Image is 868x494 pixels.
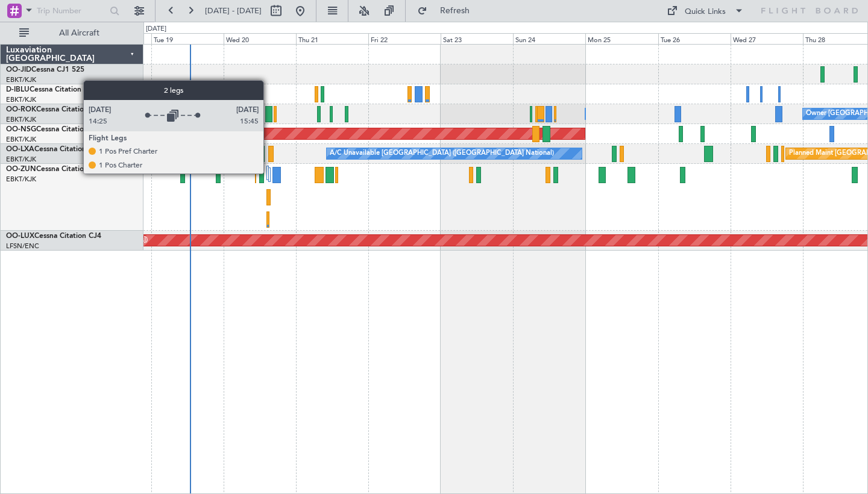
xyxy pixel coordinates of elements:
span: Refresh [430,7,480,15]
span: All Aircraft [31,29,127,37]
a: EBKT/KJK [6,135,36,144]
div: Sun 24 [513,33,585,44]
div: Tue 26 [658,33,731,44]
a: OO-NSGCessna Citation CJ4 [6,126,103,133]
input: Trip Number [37,2,106,20]
a: EBKT/KJK [6,75,36,84]
div: A/C Unavailable [GEOGRAPHIC_DATA] ([GEOGRAPHIC_DATA] National) [330,145,554,163]
a: EBKT/KJK [6,115,36,124]
button: All Aircraft [13,23,131,43]
a: LFSN/ENC [6,242,39,251]
a: D-IBLUCessna Citation M2 [6,86,95,93]
div: Tue 19 [151,33,224,44]
a: EBKT/KJK [6,155,36,164]
span: OO-LUX [6,233,34,240]
span: D-IBLU [6,86,30,93]
a: OO-ROKCessna Citation CJ4 [6,106,103,113]
span: [DATE] - [DATE] [205,5,262,16]
div: Wed 20 [224,33,296,44]
span: OO-LXA [6,146,34,153]
div: Wed 27 [731,33,803,44]
a: OO-LUXCessna Citation CJ4 [6,233,101,240]
div: Thu 21 [296,33,368,44]
a: EBKT/KJK [6,175,36,184]
div: Fri 22 [368,33,441,44]
div: Quick Links [685,6,726,18]
span: OO-ROK [6,106,36,113]
a: OO-JIDCessna CJ1 525 [6,66,84,73]
span: OO-ZUN [6,166,36,173]
span: OO-NSG [6,126,36,133]
div: A/C Unavailable [GEOGRAPHIC_DATA] ([GEOGRAPHIC_DATA] National) [154,145,379,163]
a: OO-ZUNCessna Citation CJ4 [6,166,103,173]
div: Mon 25 [585,33,658,44]
a: EBKT/KJK [6,95,36,104]
button: Refresh [412,1,484,20]
span: OO-JID [6,66,31,73]
div: [DATE] [146,24,166,34]
div: Sat 23 [441,33,513,44]
a: OO-LXACessna Citation CJ4 [6,146,101,153]
button: Quick Links [661,1,750,20]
